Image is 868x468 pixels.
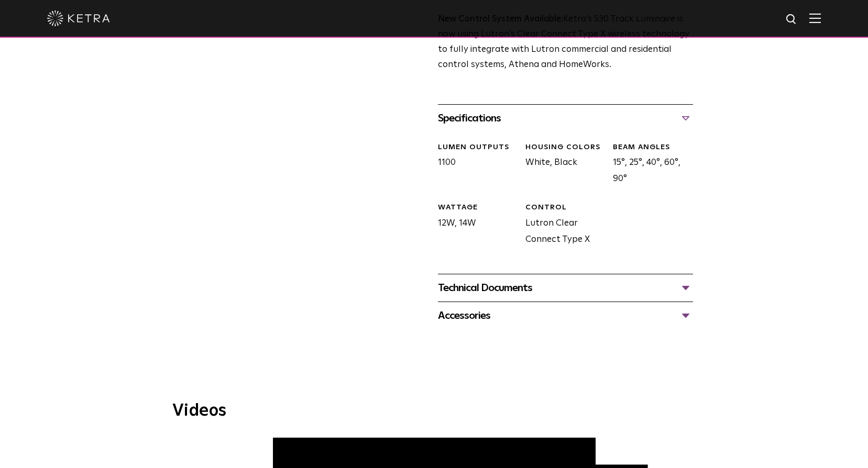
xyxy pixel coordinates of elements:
img: ketra-logo-2019-white [47,10,110,26]
div: CONTROL [525,203,605,213]
div: Lutron Clear Connect Type X [518,203,605,248]
div: 12W, 14W [430,203,518,248]
p: Ketra’s S30 Track Luminaire is now using Lutron’s Clear Connect Type X wireless technology to ful... [438,12,693,73]
div: LUMEN OUTPUTS [438,142,518,153]
h3: Videos [172,403,696,419]
div: 15°, 25°, 40°, 60°, 90° [605,142,693,187]
div: BEAM ANGLES [613,142,693,153]
div: HOUSING COLORS [525,142,605,153]
img: search icon [785,13,798,26]
div: White, Black [518,142,605,187]
div: Accessories [438,307,693,324]
img: Hamburger%20Nav.svg [809,13,821,23]
div: Technical Documents [438,280,693,296]
div: Specifications [438,110,693,127]
div: WATTAGE [438,203,518,213]
div: 1100 [430,142,518,187]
